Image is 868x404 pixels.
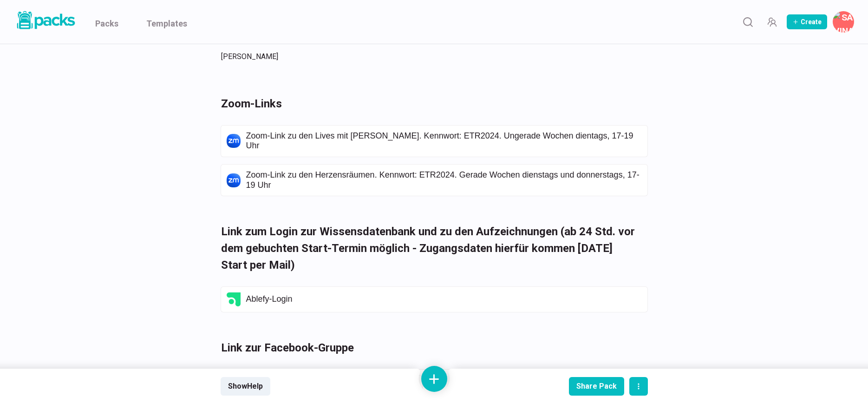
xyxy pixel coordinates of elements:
p: Zoom-Link zu den Herzensräumen. Kennwort: ETR2024. Gerade Wochen dienstags und donnerstags, 17-19... [246,170,642,190]
img: Packs logo [14,9,77,31]
div: Share Pack [576,382,617,391]
h3: Link zum Login zur Wissensdatenbank und zu den Aufzeichnungen (ab 24 Std. vor dem gebuchten Start... [221,223,636,273]
button: Search [738,13,757,31]
img: link icon [227,134,241,148]
p: Zoom-Link zu den Lives mit [PERSON_NAME]. Kennwort: ETR2024. Ungerade Wochen dientags, 17-19 Uhr [246,131,642,151]
img: link icon [227,173,241,187]
button: Share Pack [569,377,624,396]
a: Packs logo [14,9,77,34]
button: Savina Tilmann [833,11,854,33]
button: actions [629,377,648,396]
h3: Zoom-Links [221,95,636,112]
button: Create Pack [787,14,827,29]
p: [PERSON_NAME] [221,51,636,62]
img: link icon [227,292,241,306]
p: Ablefy-Login [246,294,642,305]
h3: Link zur Facebook-Gruppe [221,339,636,356]
button: ShowHelp [221,377,270,396]
button: Manage Team Invites [763,13,781,31]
